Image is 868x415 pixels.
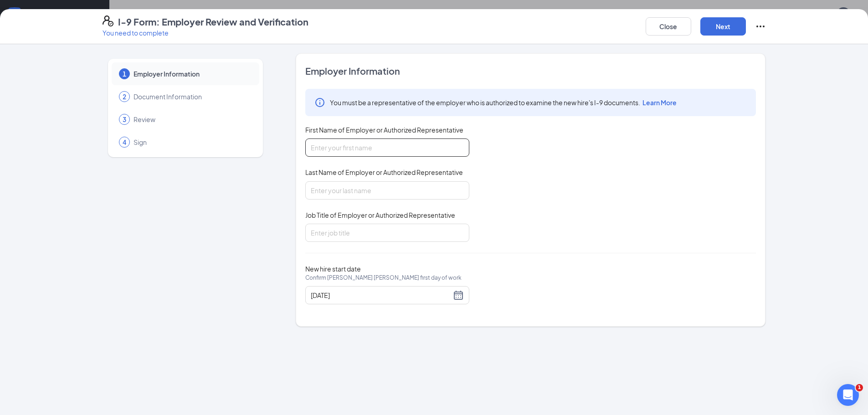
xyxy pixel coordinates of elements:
button: Close [646,17,691,36]
input: Enter your first name [305,138,469,157]
span: New hire start date [305,264,462,292]
span: Review [134,115,250,124]
span: 4 [123,138,126,147]
span: Employer Information [305,65,756,77]
svg: Ellipses [755,21,766,32]
a: Learn More [640,98,677,107]
span: 1 [856,384,863,391]
span: Learn More [642,98,677,107]
input: Enter job title [305,224,469,242]
span: Sign [134,138,250,147]
p: You need to complete [103,28,308,37]
span: Last Name of Employer or Authorized Representative [305,168,463,177]
span: Employer Information [134,69,250,78]
input: 09/22/2025 [311,290,451,300]
button: Next [700,17,746,36]
span: You must be a representative of the employer who is authorized to examine the new hire's I-9 docu... [330,98,677,107]
input: Enter your last name [305,181,469,200]
span: First Name of Employer or Authorized Representative [305,125,463,134]
span: Confirm [PERSON_NAME] [PERSON_NAME] first day of work [305,273,462,282]
span: 3 [123,115,126,124]
span: Job Title of Employer or Authorized Representative [305,210,455,220]
iframe: Intercom live chat [837,384,859,406]
svg: Info [314,97,325,108]
span: 2 [123,92,126,101]
span: 1 [123,69,126,78]
svg: FormI9EVerifyIcon [103,15,113,26]
h4: I-9 Form: Employer Review and Verification [118,15,308,28]
span: Document Information [134,92,250,101]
